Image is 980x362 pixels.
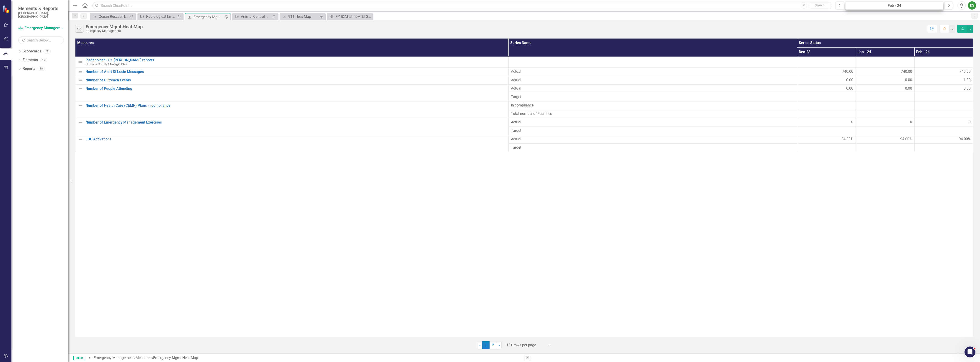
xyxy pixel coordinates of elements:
span: › [499,343,500,347]
button: Feb - 24 [845,1,943,10]
input: Search Below... [18,36,64,44]
td: Double-Click to Edit [856,135,914,143]
td: Double-Click to Edit [914,127,973,135]
td: Double-Click to Edit [914,76,973,84]
div: Emergency Mgmt Heat Map [86,24,143,29]
a: Measures [136,356,151,360]
td: Double-Click to Edit Right Click for Context Menu [75,67,509,76]
span: Target [511,128,795,133]
td: Double-Click to Edit [856,127,914,135]
td: Double-Click to Edit Right Click for Context Menu [75,135,509,152]
div: Emergency Mgmt Heat Map [193,14,224,20]
span: Editor [73,356,85,360]
img: Not Defined [78,59,83,65]
small: [GEOGRAPHIC_DATA], [GEOGRAPHIC_DATA] [18,11,64,19]
button: DS [968,1,976,10]
td: Double-Click to Edit Right Click for Context Menu [75,57,509,67]
a: Scorecards [23,49,41,54]
a: FY [DATE] - [DATE] Strategic Plan [328,14,371,19]
div: » » [87,355,521,361]
a: EOC Activations [85,137,506,141]
span: Actual [511,78,795,83]
td: Double-Click to Edit [508,143,797,152]
a: Number of People Attending [85,87,506,91]
td: Double-Click to Edit [914,110,973,118]
td: Double-Click to Edit [508,84,797,93]
div: 18 [38,67,45,71]
td: Double-Click to Edit [856,84,914,93]
td: Double-Click to Edit [797,143,856,152]
a: 911 Heat Map [281,14,318,19]
span: Elements & Reports [18,6,64,11]
a: 2 [490,341,497,349]
span: 0.00 [846,78,853,83]
td: Double-Click to Edit [856,143,914,152]
td: Double-Click to Edit [797,135,856,143]
a: Emergency Management [94,356,134,360]
td: Double-Click to Edit [856,93,914,101]
span: Actual [511,137,795,142]
div: Radiological Emergency Preparedness Heat Map [146,14,176,19]
span: 94.00% [959,137,971,142]
a: Ocean Rescue Heat Map [91,14,129,19]
span: 0 [969,120,971,125]
td: Double-Click to Edit [797,127,856,135]
td: Double-Click to Edit [508,127,797,135]
td: Double-Click to Edit [508,93,797,101]
img: Not Defined [78,78,83,83]
span: 740.00 [842,69,853,74]
span: Actual [511,86,795,91]
a: Elements [23,57,38,63]
div: Emergency Mgmt Heat Map [153,356,198,360]
a: Reports [23,66,35,71]
span: 1 [482,341,490,349]
a: Number of Alert St Lucie Messages [85,70,506,74]
td: Double-Click to Edit [856,118,914,127]
div: Ocean Rescue Heat Map [99,14,129,19]
td: Double-Click to Edit [508,135,797,143]
span: Search [815,3,825,7]
span: 94.00% [841,137,853,142]
span: 0.00 [905,78,912,83]
img: Not Defined [78,86,83,91]
div: FY [DATE] - [DATE] Strategic Plan [336,14,371,19]
div: 911 Heat Map [288,14,318,19]
div: Emergency Management [86,29,143,33]
td: Double-Click to Edit [914,67,973,76]
a: Placeholder - St. [PERSON_NAME] reports [85,58,506,62]
span: 0 [910,120,912,125]
iframe: Intercom live chat [965,346,975,357]
div: Feb - 24 [847,3,942,8]
span: 0.00 [846,86,853,91]
span: In compliance [511,103,795,108]
img: Not Defined [78,137,83,142]
span: 1.00 [964,78,971,83]
td: Double-Click to Edit [914,118,973,127]
a: Number of Emergency Management Exercises [85,120,506,124]
td: Double-Click to Edit [797,93,856,101]
div: 12 [40,58,47,62]
td: Double-Click to Edit [914,93,973,101]
span: 0 [851,120,853,125]
td: Double-Click to Edit [797,101,856,110]
span: 0.00 [905,86,912,91]
span: Target [511,145,795,150]
img: Not Defined [78,69,83,75]
span: Total number of Facilities [511,111,795,116]
td: Double-Click to Edit [508,118,797,127]
span: 740.00 [959,69,971,74]
td: Double-Click to Edit [797,84,856,93]
td: Double-Click to Edit [856,101,914,110]
span: 94.00% [900,137,912,142]
span: ‹ [479,343,480,347]
img: Not Defined [78,120,83,125]
img: Not Defined [78,103,83,108]
td: Double-Click to Edit [508,110,797,118]
span: St. Lucie County Strategic Plan [85,62,127,66]
span: Target [511,94,795,100]
td: Double-Click to Edit [797,67,856,76]
span: Actual [511,69,795,74]
span: 740.00 [901,69,912,74]
td: Double-Click to Edit Right Click for Context Menu [75,76,509,84]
